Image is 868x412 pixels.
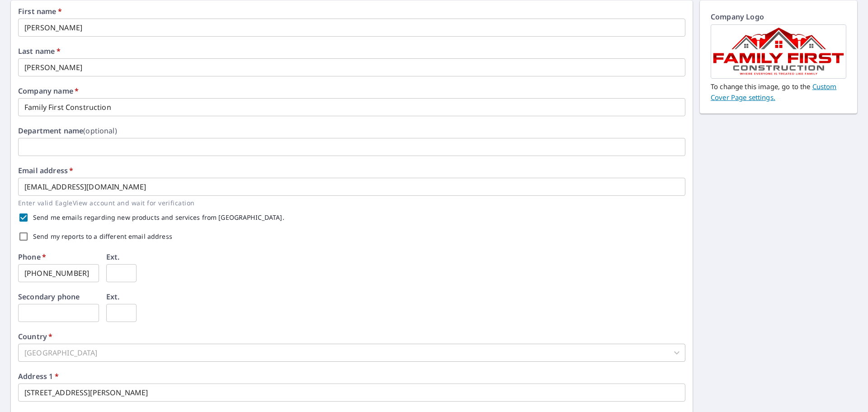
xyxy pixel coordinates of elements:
label: Send me emails regarding new products and services from [GEOGRAPHIC_DATA]. [33,214,284,221]
p: Company Logo [711,11,846,24]
label: Country [18,333,52,340]
p: To change this image, go to the [711,79,846,103]
p: Enter valid EagleView account and wait for verification [18,198,679,208]
img: Family-First-Construction LOGO JPG.jpg [711,26,846,77]
div: [GEOGRAPHIC_DATA] [18,344,685,362]
label: Department name [18,127,117,134]
label: Company name [18,87,79,95]
label: Ext. [106,253,120,260]
label: Last name [18,47,61,55]
label: Secondary phone [18,293,80,300]
label: Phone [18,253,46,260]
label: Send my reports to a different email address [33,233,172,240]
label: Email address [18,167,73,174]
label: Ext. [106,293,120,300]
label: First name [18,8,62,15]
b: (optional) [83,126,117,136]
label: Address 1 [18,373,59,380]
